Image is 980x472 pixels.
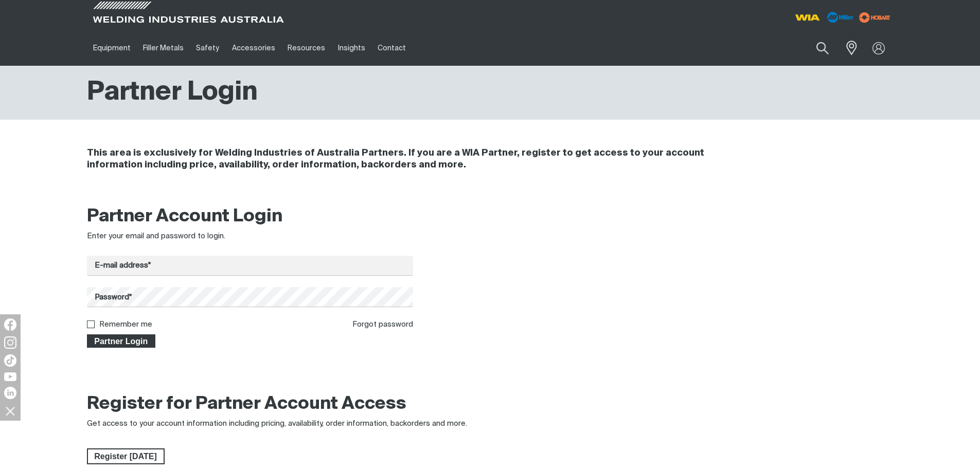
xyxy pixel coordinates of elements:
a: Filler Metals [137,30,190,66]
button: Partner Login [87,334,156,348]
img: YouTube [4,372,16,381]
label: Remember me [99,320,152,328]
span: Get access to your account information including pricing, availability, order information, backor... [87,420,467,427]
img: Facebook [4,318,16,331]
a: Safety [190,30,225,66]
a: Resources [281,30,331,66]
button: Search products [805,36,840,60]
h2: Partner Account Login [87,205,414,228]
h4: This area is exclusively for Welding Industries of Australia Partners. If you are a WIA Partner, ... [87,147,756,171]
a: Accessories [226,30,281,66]
input: Product name or item number... [792,36,840,60]
span: Partner Login [88,334,155,348]
a: Equipment [87,30,137,66]
h1: Partner Login [87,76,258,109]
img: LinkedIn [4,387,16,399]
img: hide socials [2,402,19,420]
a: Insights [331,30,371,66]
img: miller [856,10,894,25]
h2: Register for Partner Account Access [87,393,406,416]
img: TikTok [4,354,16,367]
a: Register Today [87,448,165,465]
span: Register [DATE] [88,448,164,465]
nav: Main [87,30,692,66]
img: Instagram [4,336,16,349]
div: Enter your email and password to login. [87,231,414,242]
